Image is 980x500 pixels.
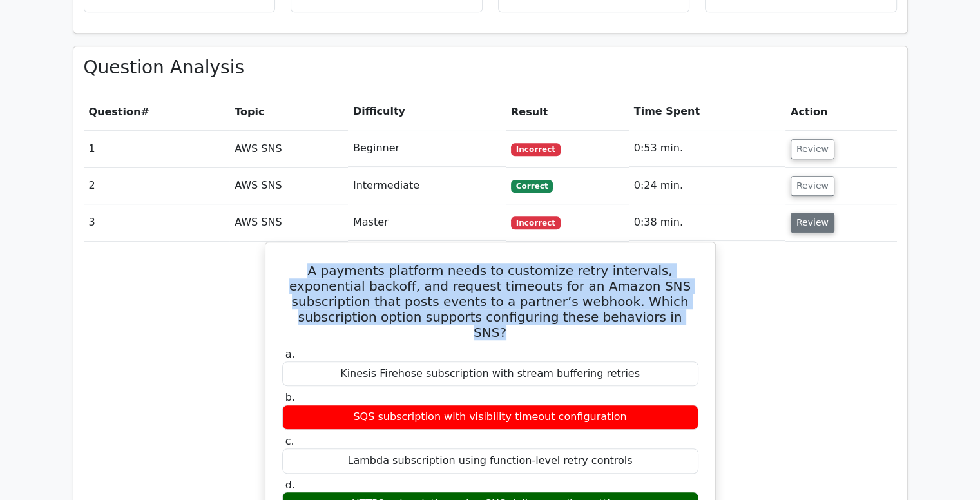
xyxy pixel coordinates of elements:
td: 0:53 min. [629,130,785,167]
div: Kinesis Firehose subscription with stream buffering retries [282,361,698,387]
div: Lambda subscription using function-level retry controls [282,448,698,474]
th: Difficulty [348,93,506,130]
td: 0:38 min. [629,204,785,241]
button: Review [791,213,834,233]
th: Time Spent [629,93,785,130]
span: c. [285,435,294,447]
button: Review [791,176,834,196]
th: Action [785,93,897,130]
td: 3 [84,204,230,241]
td: Intermediate [348,168,506,204]
span: Incorrect [511,216,561,229]
td: 2 [84,168,230,204]
td: AWS SNS [229,130,348,167]
button: Review [791,139,834,159]
span: d. [285,479,295,491]
span: Incorrect [511,143,561,156]
td: AWS SNS [229,168,348,204]
h3: Question Analysis [84,57,897,79]
div: SQS subscription with visibility timeout configuration [282,405,698,430]
th: Result [506,93,629,130]
td: Master [348,204,506,241]
h5: A payments platform needs to customize retry intervals, exponential backoff, and request timeouts... [281,263,700,340]
td: AWS SNS [229,204,348,241]
td: 0:24 min. [629,168,785,204]
span: b. [285,391,295,403]
span: Correct [511,180,553,193]
span: Question [89,106,141,118]
th: Topic [229,93,348,130]
span: a. [285,348,295,360]
th: # [84,93,230,130]
td: Beginner [348,130,506,167]
td: 1 [84,130,230,167]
